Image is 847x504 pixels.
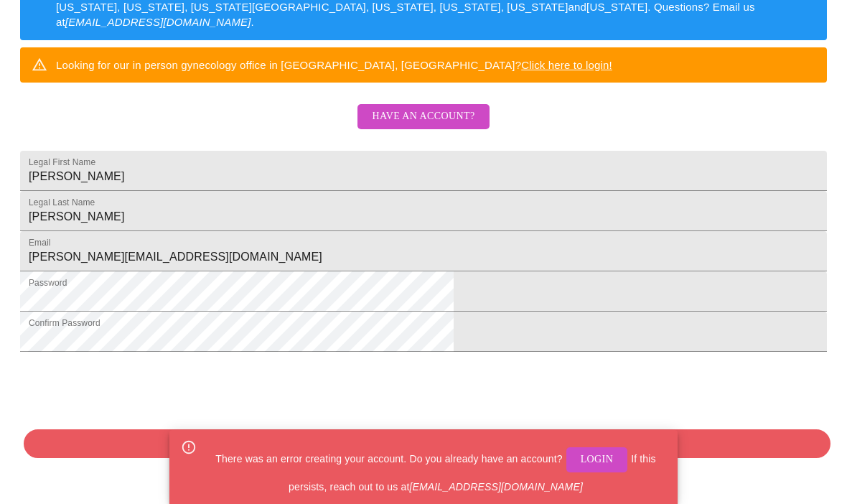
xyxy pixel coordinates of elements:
[409,481,582,493] em: [EMAIL_ADDRESS][DOMAIN_NAME]
[566,447,628,472] button: Login
[563,453,632,465] a: Login
[357,104,489,129] button: Have an account?
[581,451,614,469] span: Login
[372,108,474,126] span: Have an account?
[354,120,492,132] a: Have an account?
[205,434,666,500] div: There was an error creating your account. Do you already have an account? If this persists, reach...
[20,359,238,415] iframe: reCAPTCHA
[65,16,251,28] em: [EMAIL_ADDRESS][DOMAIN_NAME]
[56,52,612,78] div: Looking for our in person gynecology office in [GEOGRAPHIC_DATA], [GEOGRAPHIC_DATA]?
[521,59,612,71] a: Click here to login!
